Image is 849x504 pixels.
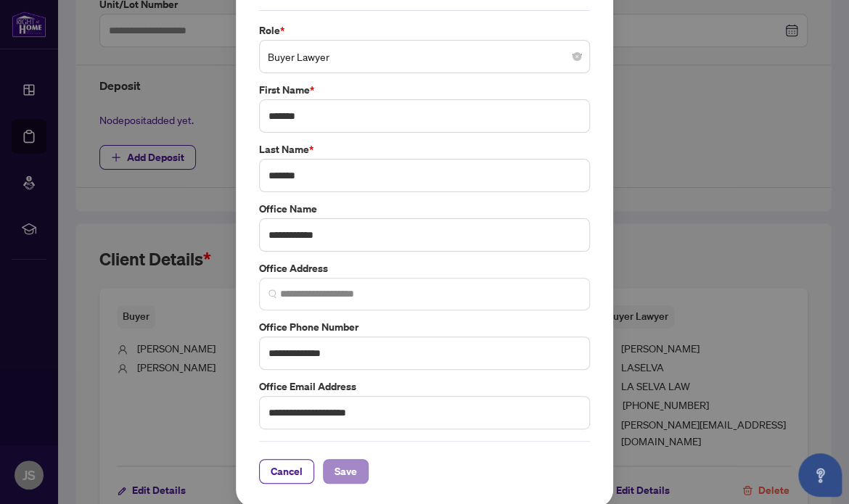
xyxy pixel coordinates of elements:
label: Last Name [259,141,590,157]
button: Cancel [259,459,314,484]
button: Open asap [798,453,842,497]
label: Office Address [259,260,590,276]
img: search_icon [268,289,277,298]
span: Save [335,460,357,483]
span: Buyer Lawyer [268,43,581,70]
label: First Name [259,82,590,98]
span: Cancel [271,460,303,483]
label: Office Phone Number [259,319,590,335]
button: Save [323,459,369,484]
label: Role [259,22,590,38]
label: Office Email Address [259,379,590,394]
label: Office Name [259,201,590,217]
span: close-circle [573,52,581,61]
